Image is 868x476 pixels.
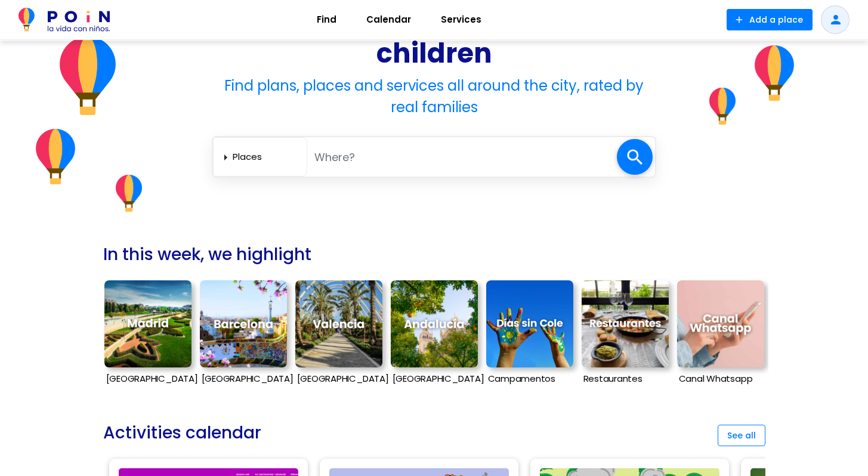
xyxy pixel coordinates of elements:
[200,280,287,367] img: Barcelona
[718,425,765,446] button: See all
[104,373,191,384] p: [GEOGRAPHIC_DATA]
[295,274,382,394] a: [GEOGRAPHIC_DATA]
[200,373,287,384] p: [GEOGRAPHIC_DATA]
[486,373,573,384] p: Campamentos
[435,10,487,29] span: Services
[295,280,382,367] img: Valencia
[218,150,233,165] span: arrow_right
[582,373,669,384] p: Restaurantes
[391,274,478,394] a: [GEOGRAPHIC_DATA]
[104,274,191,394] a: [GEOGRAPHIC_DATA]
[361,10,416,29] span: Calendar
[104,280,191,367] img: Madrid
[727,9,813,30] button: Add a place
[103,418,261,448] h2: Activities calendar
[212,75,656,118] h4: Find plans, places and services all around the city, rated by real families
[582,280,669,367] img: Restaurantes
[677,373,764,384] p: Canal Whatsapp
[302,5,351,34] a: Find
[233,147,302,167] select: arrow_right
[391,280,478,367] img: Andalucía
[677,274,764,394] a: Canal Whatsapp
[426,5,496,34] a: Services
[311,10,342,29] span: Find
[200,274,287,394] a: [GEOGRAPHIC_DATA]
[307,145,617,169] input: Where?
[677,280,764,367] img: Canal Whatsapp
[582,274,669,394] a: Restaurantes
[351,5,426,34] a: Calendar
[103,239,311,270] h2: In this week, we highlight
[18,8,110,32] img: POiN
[391,373,478,384] p: [GEOGRAPHIC_DATA]
[486,274,573,394] a: Campamentos
[486,280,573,367] img: Campamentos
[212,2,656,70] h1: Rediscover the city with children
[295,373,382,384] p: [GEOGRAPHIC_DATA]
